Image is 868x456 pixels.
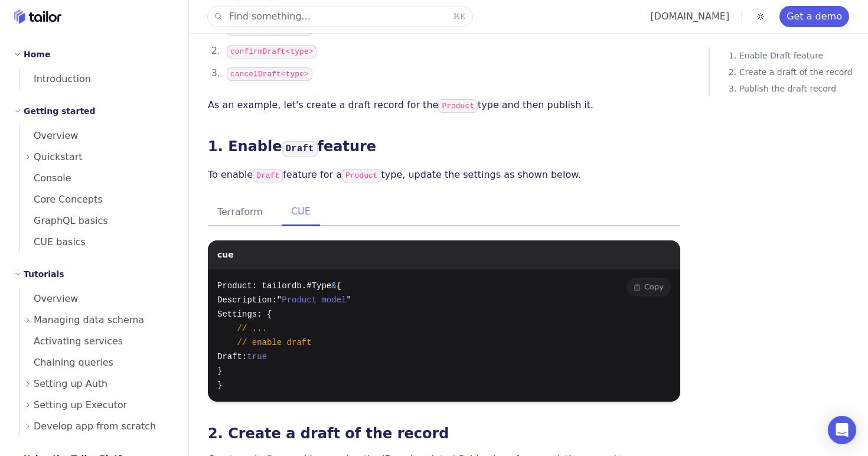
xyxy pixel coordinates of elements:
a: 2. Create a draft of the record [729,64,863,80]
span: Settings: { [217,310,272,319]
button: Find something...⌘K [208,7,472,26]
p: To enable feature for a type, update the settings as shown below. [208,167,680,184]
span: { [337,281,341,291]
span: Product model [282,295,346,305]
span: Setting up Executor [34,397,127,413]
span: Activating services [19,336,123,347]
span: // enable draft [237,338,312,347]
code: Draft [282,141,318,157]
span: Description: [217,295,277,305]
span: Quickstart [34,149,83,165]
kbd: K [460,12,465,21]
span: Core Concepts [19,194,103,205]
span: & [331,281,336,291]
span: Setting up Auth [34,376,107,392]
h3: cue [217,240,234,262]
kbd: ⌘ [452,12,460,21]
a: Core Concepts [19,189,174,210]
a: Get a demo [779,6,849,27]
code: Product [438,99,478,113]
a: CUE basics [19,232,174,253]
span: } [217,380,222,390]
span: true [247,352,267,361]
span: GraphQL basics [19,215,108,226]
span: Develop app from scratch [34,418,156,435]
a: Overview [19,288,174,310]
span: Product: tailordb.#Type [217,281,331,291]
a: 2. Create a draft of the record [208,425,449,442]
a: [DOMAIN_NAME] [650,11,729,22]
a: 1. EnableDraftfeature [208,138,376,155]
span: // ... [237,324,267,333]
span: Chaining queries [19,357,113,368]
h2: Home [24,47,50,61]
a: Console [19,168,174,189]
a: 1. Enable Draft feature [729,47,863,64]
h2: Getting started [24,104,96,118]
h2: Tutorials [24,267,64,281]
code: Product [342,169,381,183]
span: Managing data schema [34,312,144,328]
span: " [277,295,282,305]
p: As an example, let's create a draft record for the type and then publish it. [208,97,680,115]
span: } [217,366,222,376]
button: CUE [282,198,320,226]
button: Terraform [208,198,272,226]
span: Draft: [217,352,247,361]
button: Copy [626,278,671,297]
button: Toggle dark mode [753,9,768,24]
a: Home [14,9,61,24]
a: Introduction [19,69,174,90]
a: Activating services [19,331,174,352]
a: Chaining queries [19,352,174,373]
a: GraphQL basics [19,210,174,232]
code: cancelDraft<type> [227,67,312,81]
a: Overview [19,125,174,146]
span: Introduction [19,73,91,84]
span: Overview [19,293,78,304]
span: Overview [19,130,78,141]
code: Draft [253,169,283,183]
span: Console [19,172,71,184]
code: confirmDraft<type> [227,45,316,58]
a: 3. Publish the draft record [729,80,863,97]
div: Open Intercom Messenger [828,416,856,444]
span: CUE basics [19,236,86,247]
span: " [346,295,351,305]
